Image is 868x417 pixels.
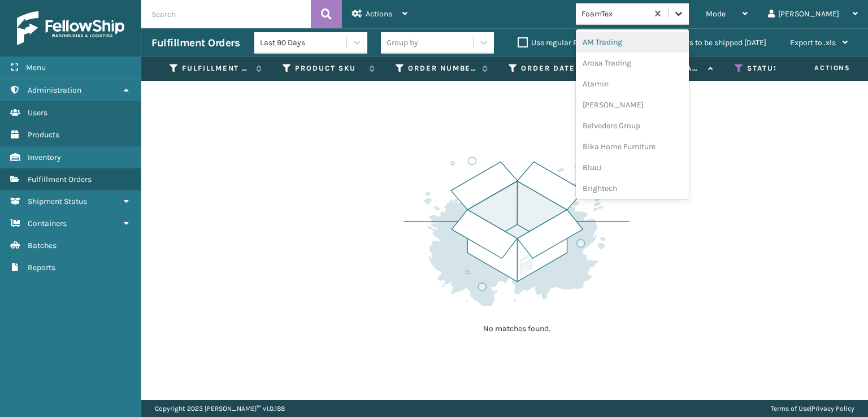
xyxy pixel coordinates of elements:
[706,9,726,19] span: Mode
[576,53,689,73] div: Arosa Trading
[28,85,81,95] span: Administration
[771,400,854,417] div: |
[28,153,61,162] span: Inventory
[155,400,285,417] p: Copyright 2023 [PERSON_NAME]™ v 1.0.188
[28,108,47,118] span: Users
[576,178,689,199] div: Brightech
[28,130,59,140] span: Products
[26,63,46,72] span: Menu
[657,38,766,47] label: Orders to be shipped [DATE]
[576,32,689,53] div: AM Trading
[581,8,649,20] div: FoamTex
[811,405,854,412] a: Privacy Policy
[576,136,689,157] div: Bika Home Furniture
[771,405,810,412] a: Terms of Use
[576,73,689,94] div: Atamin
[295,63,363,73] label: Product SKU
[28,197,87,206] span: Shipment Status
[28,241,57,250] span: Batches
[182,63,250,73] label: Fulfillment Order Id
[576,94,689,115] div: [PERSON_NAME]
[576,157,689,178] div: BlueJ
[28,175,92,184] span: Fulfillment Orders
[17,11,124,45] img: logo
[576,115,689,136] div: Belvedere Group
[521,63,589,73] label: Order Date
[790,38,836,47] span: Export to .xls
[387,37,418,49] div: Group by
[260,37,348,49] div: Last 90 Days
[779,59,857,77] span: Actions
[28,219,67,228] span: Containers
[518,38,633,47] label: Use regular Palletizing mode
[747,63,815,73] label: Status
[151,36,240,50] h3: Fulfillment Orders
[28,263,55,272] span: Reports
[366,9,392,19] span: Actions
[408,63,476,73] label: Order Number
